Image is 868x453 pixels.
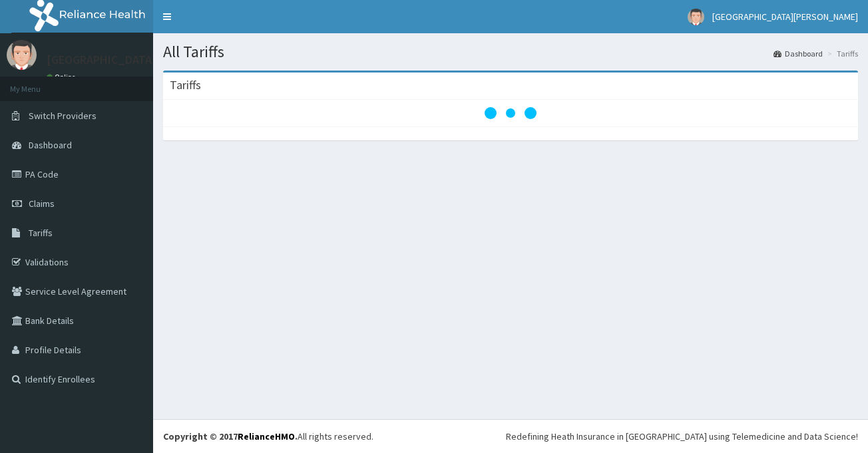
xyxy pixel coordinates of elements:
[163,43,858,61] h1: All Tariffs
[29,110,97,122] span: Switch Providers
[47,73,79,82] a: Online
[506,430,858,443] div: Redefining Heath Insurance in [GEOGRAPHIC_DATA] using Telemedicine and Data Science!
[163,430,298,442] strong: Copyright © 2017 .
[238,430,295,442] a: RelianceHMO
[47,54,244,66] p: [GEOGRAPHIC_DATA][PERSON_NAME]
[29,198,55,210] span: Claims
[153,419,868,453] footer: All rights reserved.
[170,79,201,91] h3: Tariffs
[773,48,823,59] a: Dashboard
[824,48,858,59] li: Tariffs
[712,11,858,23] span: [GEOGRAPHIC_DATA][PERSON_NAME]
[7,40,37,70] img: User Image
[29,227,53,239] span: Tariffs
[29,139,72,151] span: Dashboard
[484,86,537,140] svg: audio-loading
[688,9,704,25] img: User Image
